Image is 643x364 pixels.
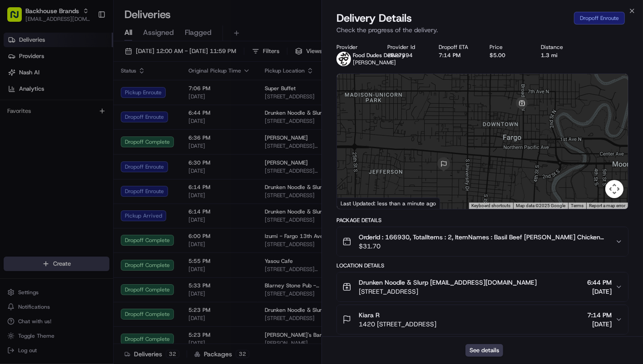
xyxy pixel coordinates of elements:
[589,203,625,208] a: Report a map error
[90,225,110,232] span: Pylon
[587,278,612,287] span: 6:44 PM
[24,58,150,68] input: Clear
[339,197,369,209] a: Open this area in Google Maps (opens a new window)
[5,199,73,215] a: 📗Knowledge Base
[516,203,565,208] span: Map data ©2025 Google
[541,44,578,51] div: Distance
[64,224,110,232] a: Powered byPylon
[353,52,405,59] span: Food Dudes Delivery
[28,141,63,148] span: FDD Support
[141,116,165,127] button: See all
[359,278,537,287] span: Drunken Noodle & Slurp [EMAIL_ADDRESS][DOMAIN_NAME]
[9,36,165,51] p: Welcome 👋
[339,197,369,209] img: Google
[337,227,628,256] button: OrderId : 166930, TotalItems : 2, ItemNames : Basil Beef [PERSON_NAME] Chicken Rice$31.70
[18,203,69,212] span: Knowledge Base
[19,87,35,103] img: 8016278978528_b943e370aa5ada12b00a_72.png
[9,9,27,27] img: Nash
[18,165,25,173] img: 1736555255976-a54dd68f-1ca7-489b-9aae-adbdc363a1c4
[587,287,612,296] span: [DATE]
[388,52,413,59] button: 2827394
[65,141,68,148] span: •
[336,25,628,34] p: Check the progress of the delivery.
[41,96,125,103] div: We're available if you need us!
[77,204,84,211] div: 💻
[9,132,24,146] img: FDD Support
[587,311,612,320] span: 7:14 PM
[336,217,628,224] div: Package Details
[359,311,380,320] span: Kiara R
[465,344,503,357] button: See details
[154,89,165,100] button: Start new chat
[337,272,628,301] button: Drunken Noodle & Slurp [EMAIL_ADDRESS][DOMAIN_NAME][STREET_ADDRESS]6:44 PM[DATE]
[571,203,584,208] a: Terms (opens in new tab)
[336,44,373,51] div: Provider
[336,11,412,25] span: Delivery Details
[73,199,149,215] a: 💻API Documentation
[359,242,608,251] span: $31.70
[70,141,89,148] span: [DATE]
[541,52,578,59] div: 1.3 mi
[9,204,16,211] div: 📗
[86,203,146,212] span: API Documentation
[353,59,396,66] span: [PERSON_NAME]
[388,44,425,51] div: Provider Id
[336,262,628,269] div: Location Details
[587,320,612,329] span: [DATE]
[337,305,628,334] button: Kiara R1420 [STREET_ADDRESS]7:14 PM[DATE]
[359,233,608,242] span: OrderId : 166930, TotalItems : 2, ItemNames : Basil Beef [PERSON_NAME] Chicken Rice
[336,52,351,66] img: food_dudes.png
[337,198,440,209] div: Last Updated: less than a minute ago
[75,165,79,172] span: •
[28,165,74,172] span: [PERSON_NAME]
[439,52,475,59] div: 7:14 PM
[490,52,527,59] div: $5.00
[605,180,623,198] button: Map camera controls
[490,44,527,51] div: Price
[471,203,510,209] button: Keyboard shortcuts
[41,87,149,96] div: Start new chat
[439,44,475,51] div: Dropoff ETA
[9,87,25,103] img: 1736555255976-a54dd68f-1ca7-489b-9aae-adbdc363a1c4
[9,118,61,125] div: Past conversations
[80,165,99,172] span: [DATE]
[359,287,537,296] span: [STREET_ADDRESS]
[359,320,436,329] span: 1420 [STREET_ADDRESS]
[9,156,24,171] img: Asif Zaman Khan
